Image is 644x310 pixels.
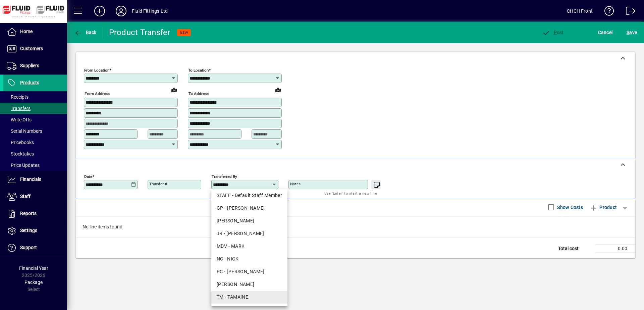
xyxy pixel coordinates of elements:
[3,205,67,222] a: Reports
[7,106,31,111] span: Transfers
[590,202,617,213] span: Product
[217,255,282,263] div: NC - NICK
[84,68,109,73] mat-label: From location
[542,30,564,35] span: ost
[109,27,170,38] div: Product Transfer
[595,244,635,252] td: 0.00
[20,46,43,51] span: Customers
[211,215,287,227] mat-option: JJ - JENI
[20,245,37,250] span: Support
[555,244,595,252] td: Total cost
[621,1,636,23] a: Logout
[7,151,34,157] span: Stocktakes
[554,30,557,35] span: P
[211,202,287,215] mat-option: GP - Grant Petersen
[217,205,282,212] div: GP - [PERSON_NAME]
[598,27,613,38] span: Cancel
[188,68,209,73] mat-label: To location
[7,163,40,168] span: Price Updates
[7,140,34,145] span: Pricebooks
[3,91,67,103] a: Receipts
[627,27,637,38] span: ave
[211,240,287,253] mat-option: MDV - MARK
[217,230,282,237] div: JR - [PERSON_NAME]
[3,58,67,74] a: Suppliers
[3,148,67,160] a: Stocktakes
[19,266,48,271] span: Financial Year
[217,217,282,224] div: [PERSON_NAME]
[67,26,104,38] app-page-header-button: Back
[89,5,110,17] button: Add
[110,5,132,17] button: Profile
[211,189,287,202] mat-option: STAFF - Default Staff Member
[7,94,29,100] span: Receipts
[625,26,639,38] button: Save
[217,268,282,275] div: PC - [PERSON_NAME]
[84,174,92,179] mat-label: Date
[212,174,237,179] mat-label: Transferred by
[324,189,377,197] mat-hint: Use 'Enter' to start a new line
[3,103,67,114] a: Transfers
[273,84,283,95] a: View on map
[3,23,67,40] a: Home
[20,211,37,216] span: Reports
[7,117,32,122] span: Write Offs
[290,182,301,186] mat-label: Notes
[556,204,583,211] label: Show Costs
[20,80,39,85] span: Products
[211,278,287,291] mat-option: RP - Richard
[20,177,41,182] span: Financials
[211,227,287,240] mat-option: JR - John Rossouw
[74,30,97,35] span: Back
[627,30,629,35] span: S
[24,280,43,285] span: Package
[211,266,287,278] mat-option: PC - PAUL
[20,29,33,34] span: Home
[20,228,37,233] span: Settings
[3,40,67,57] a: Customers
[169,84,179,95] a: View on map
[20,63,39,68] span: Suppliers
[72,26,98,38] button: Back
[567,6,593,16] div: CHCH Front
[3,114,67,125] a: Write Offs
[3,222,67,239] a: Settings
[3,239,67,256] a: Support
[596,26,614,38] button: Cancel
[76,217,635,237] div: No line items found
[3,160,67,171] a: Price Updates
[7,128,42,134] span: Serial Numbers
[3,125,67,137] a: Serial Numbers
[217,192,282,199] div: STAFF - Default Staff Member
[217,294,282,301] div: TM - TAMAINE
[211,291,287,304] mat-option: TM - TAMAINE
[132,6,168,16] div: Fluid Fittings Ltd
[149,182,167,186] mat-label: Transfer #
[3,137,67,148] a: Pricebooks
[180,30,188,35] span: NEW
[599,1,614,23] a: Knowledge Base
[3,188,67,205] a: Staff
[540,26,566,38] button: Post
[3,171,67,188] a: Financials
[217,243,282,250] div: MDV - MARK
[586,201,620,213] button: Product
[20,194,31,199] span: Staff
[211,253,287,266] mat-option: NC - NICK
[217,281,282,288] div: [PERSON_NAME]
